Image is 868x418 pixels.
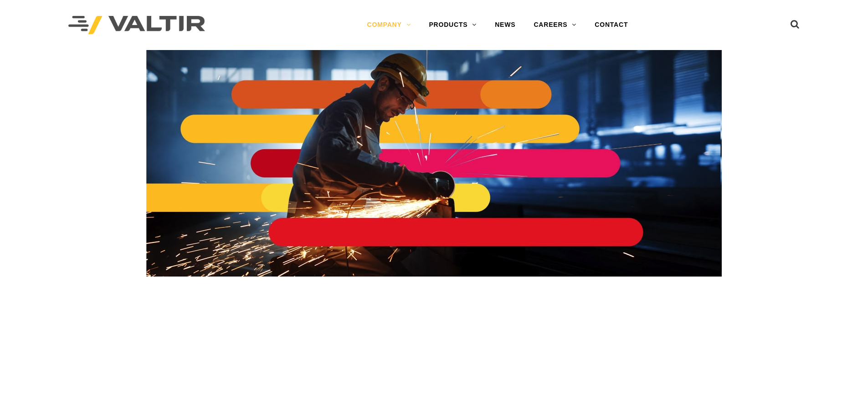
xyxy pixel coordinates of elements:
a: PRODUCTS [420,16,486,34]
a: CONTACT [586,16,637,34]
a: CAREERS [524,16,586,34]
img: Valtir [68,16,205,35]
a: COMPANY [358,16,420,34]
a: NEWS [486,16,524,34]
